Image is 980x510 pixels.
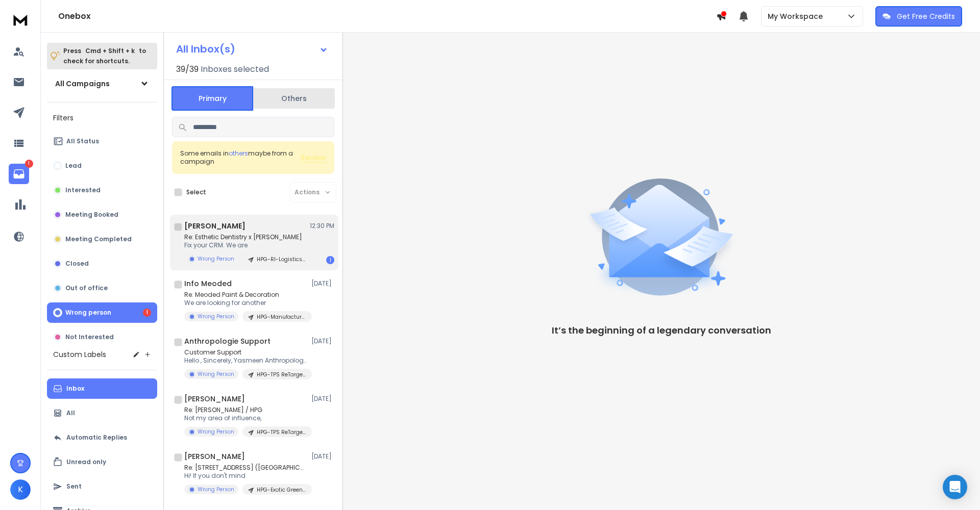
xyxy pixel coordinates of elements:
[63,46,146,66] p: Press to check for shortcuts.
[65,333,114,341] p: Not Interested
[47,302,157,323] button: Wrong person1
[184,291,307,299] p: Re: Meoded Paint & Decoration
[66,137,99,145] p: All Status
[65,284,108,292] p: Out of office
[47,229,157,249] button: Meeting Completed
[257,256,306,263] p: HPG-RI-Logistics 2-[DATE]
[143,309,151,317] div: 1
[176,44,235,54] h1: All Inbox(s)
[184,464,307,472] p: Re: [STREET_ADDRESS] ([GEOGRAPHIC_DATA])
[253,87,335,110] button: Others
[943,475,967,499] div: Open Intercom Messenger
[301,152,326,163] button: Review
[768,11,827,21] p: My Workspace
[176,63,199,75] span: 39 / 39
[184,414,307,422] p: Not my area of influence,
[66,458,106,466] p: Unread only
[184,394,245,404] h1: [PERSON_NAME]
[186,188,206,196] label: Select
[55,79,110,89] h1: All Campaigns
[58,10,716,22] h1: Onebox
[257,428,306,436] p: HPG-TPS ReTarget-[DATE]
[47,156,157,176] button: Lead
[47,452,157,472] button: Unread only
[47,205,157,225] button: Meeting Booked
[198,486,234,493] p: Wrong Person
[184,348,307,356] p: Customer Support
[875,6,962,27] button: Get Free Credits
[257,313,306,321] p: HPG-Manufacturer-[DATE]
[184,233,307,241] p: Re: Esthetic Dentistry x [PERSON_NAME]
[47,180,157,200] button: Interested
[184,241,307,249] p: Fix your CRM. We are
[198,370,234,378] p: Wrong Person
[310,222,334,230] p: 12:30 PM
[198,313,234,320] p: Wrong Person
[10,479,31,500] button: K
[326,256,334,264] div: 1
[47,403,157,423] button: All
[201,63,269,75] h3: Inboxes selected
[257,371,306,378] p: HPG-TPS ReTarget-[DATE]
[184,299,307,307] p: We are looking for another
[65,260,89,268] p: Closed
[184,336,271,346] h1: Anthropologie Support
[66,482,82,491] p: Sent
[25,160,33,168] p: 1
[184,356,307,365] p: Hello , Sincerely, Yasmeen Anthropologie --------------------------------------------------------...
[47,73,157,94] button: All Campaigns
[47,253,157,274] button: Closed
[257,486,306,494] p: HPG-Exotic Green Garden-[DATE]
[47,111,157,125] h3: Filters
[184,406,307,414] p: Re: [PERSON_NAME] / HPG
[184,451,245,462] h1: [PERSON_NAME]
[65,309,111,317] p: Wrong person
[184,278,232,289] h1: Info Meoded
[47,278,157,298] button: Out of office
[65,162,82,170] p: Lead
[47,327,157,347] button: Not Interested
[66,409,75,417] p: All
[897,11,955,21] p: Get Free Credits
[180,149,301,166] div: Some emails in maybe from a campaign
[47,131,157,151] button: All Status
[65,235,132,243] p: Meeting Completed
[552,323,771,338] p: It’s the beginning of a legendary conversation
[198,255,234,263] p: Wrong Person
[53,349,106,360] h3: Custom Labels
[47,476,157,497] button: Sent
[66,385,84,393] p: Inbox
[65,211,118,219] p: Meeting Booked
[47,427,157,448] button: Automatic Replies
[229,149,248,158] span: others
[311,452,334,461] p: [DATE]
[311,337,334,345] p: [DATE]
[311,395,334,403] p: [DATE]
[10,10,31,29] img: logo
[9,164,29,184] a: 1
[47,378,157,399] button: Inbox
[184,472,307,480] p: Hi! If you don't mind
[65,186,101,194] p: Interested
[66,433,127,442] p: Automatic Replies
[184,221,246,231] h1: [PERSON_NAME]
[198,428,234,436] p: Wrong Person
[168,39,336,59] button: All Inbox(s)
[171,86,253,111] button: Primary
[84,45,136,57] span: Cmd + Shift + k
[311,279,334,288] p: [DATE]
